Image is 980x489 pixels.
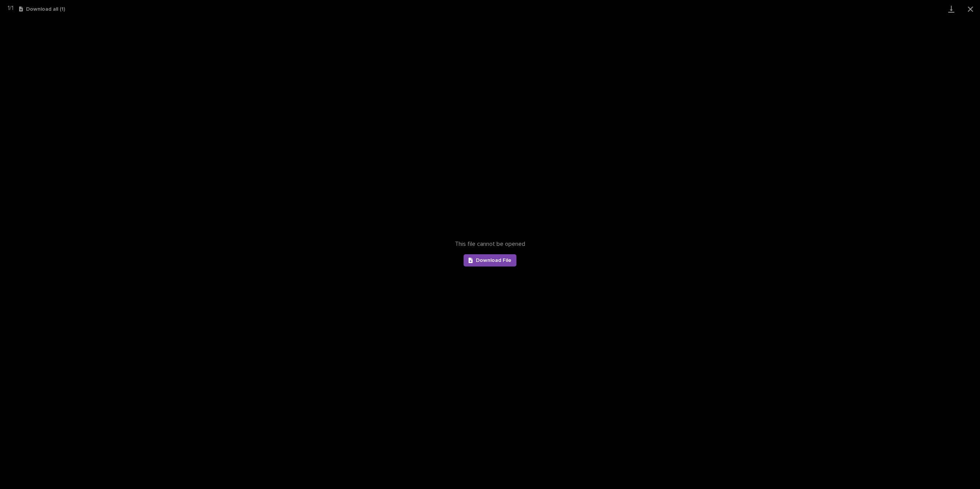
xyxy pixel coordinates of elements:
a: Download File [464,254,516,266]
span: This file cannot be opened [455,240,525,248]
span: 1 [8,5,10,11]
span: Download File [476,258,511,263]
button: Download all (1) [19,6,65,12]
span: 1 [11,5,13,11]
